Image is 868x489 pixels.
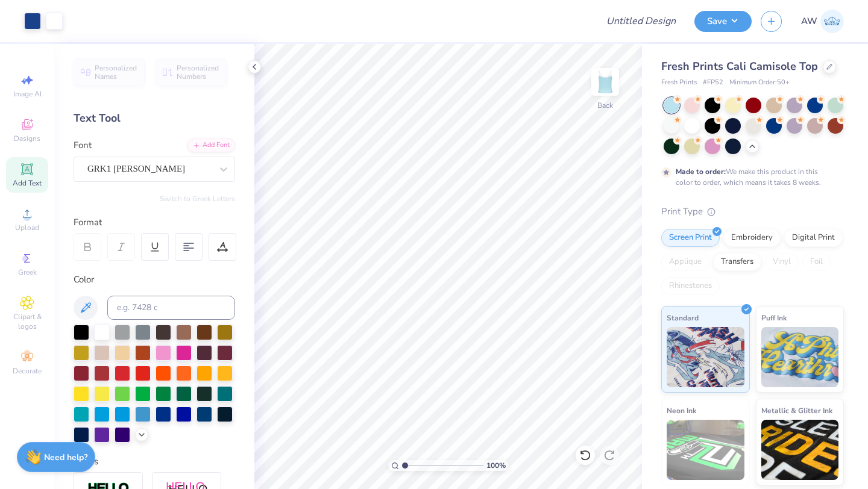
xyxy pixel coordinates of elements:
div: Styles [74,455,235,469]
span: Puff Ink [761,311,787,324]
img: Back [593,70,617,94]
span: Decorate [13,366,42,376]
div: Rhinestones [661,277,720,295]
label: Font [74,139,92,152]
strong: Need help? [44,452,87,463]
img: Ada Wolfe [820,10,844,33]
input: Untitled Design [597,9,685,33]
button: Save [694,11,752,32]
span: Image AI [13,89,42,99]
div: Color [74,273,235,287]
span: Designs [14,134,40,143]
span: Greek [18,267,37,277]
span: Fresh Prints [661,78,697,88]
span: Add Text [13,178,42,188]
div: Transfers [713,253,761,271]
div: Embroidery [723,229,781,247]
div: Text Tool [74,110,235,126]
span: AW [801,14,817,28]
div: Format [74,216,236,229]
div: Vinyl [765,253,799,271]
span: Clipart & logos [6,312,48,331]
div: Digital Print [784,229,843,247]
div: Applique [661,253,709,271]
div: Back [597,100,613,111]
span: Fresh Prints Cali Camisole Top [661,59,818,73]
span: Metallic & Glitter Ink [761,404,832,417]
span: Standard [667,311,699,324]
img: Standard [667,327,744,387]
input: e.g. 7428 c [107,296,235,320]
div: Screen Print [661,229,720,247]
div: Add Font [187,139,235,152]
div: Print Type [661,205,844,219]
div: Foil [802,253,831,271]
div: We make this product in this color to order, which means it takes 8 weeks. [676,166,824,188]
img: Neon Ink [667,420,744,480]
span: Neon Ink [667,404,696,417]
a: AW [801,10,844,33]
span: # FP52 [703,78,723,88]
span: 100 % [486,460,506,471]
strong: Made to order: [676,167,726,176]
span: Personalized Numbers [177,64,219,81]
img: Puff Ink [761,327,839,387]
span: Personalized Names [95,64,137,81]
button: Switch to Greek Letters [160,194,235,204]
span: Minimum Order: 50 + [729,78,790,88]
img: Metallic & Glitter Ink [761,420,839,480]
span: Upload [15,223,39,232]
